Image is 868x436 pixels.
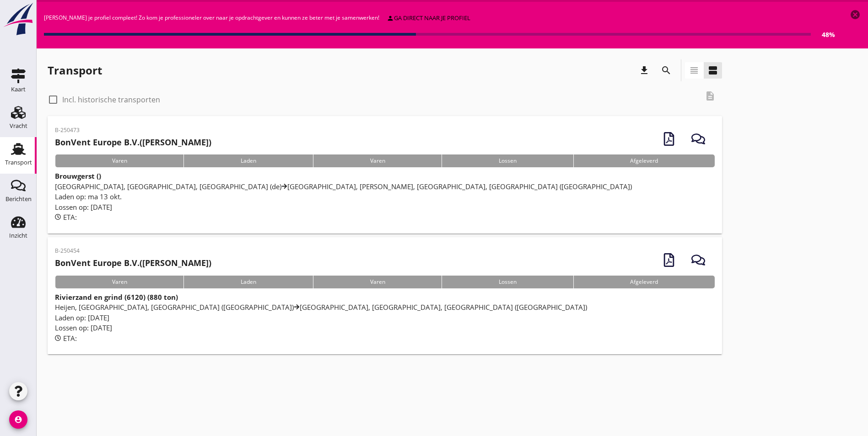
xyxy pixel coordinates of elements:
div: Berichten [5,196,32,202]
div: Varen [55,276,183,288]
a: ga direct naar je profiel [383,12,474,25]
div: Varen [313,276,442,288]
i: person [387,15,394,22]
span: Lossen op: [DATE] [55,202,112,212]
label: Incl. historische transporten [62,95,160,104]
strong: Brouwgerst () [55,171,101,181]
a: B-250454BonVent Europe B.V.([PERSON_NAME])VarenLadenVarenLossenAfgeleverdRivierzand en grind (612... [48,237,722,355]
div: Afgeleverd [573,276,715,288]
div: [PERSON_NAME] je profiel compleet! Zo kom je professioneler over naar je opdrachtgever en kunnen ... [44,9,835,41]
div: Varen [55,154,183,167]
div: Lossen [442,154,573,167]
div: Transport [48,63,102,78]
div: Vracht [10,123,27,129]
span: [GEOGRAPHIC_DATA], [GEOGRAPHIC_DATA], [GEOGRAPHIC_DATA] (de) [GEOGRAPHIC_DATA], [PERSON_NAME], [G... [55,182,632,191]
i: download [639,65,650,76]
img: logo-small.a267ee39.svg [2,2,35,36]
i: view_headline [689,65,700,76]
span: ETA: [63,213,77,222]
div: Laden [183,276,313,288]
div: Laden [183,154,313,167]
i: view_agenda [707,65,718,76]
p: B-250473 [55,126,211,134]
div: Inzicht [9,233,27,239]
a: B-250473BonVent Europe B.V.([PERSON_NAME])VarenLadenVarenLossenAfgeleverdBrouwgerst ()[GEOGRAPHIC... [48,116,722,234]
span: ETA: [63,334,77,343]
strong: Rivierzand en grind (6120) (880 ton) [55,292,178,302]
h2: ([PERSON_NAME]) [55,136,211,149]
strong: BonVent Europe B.V. [55,257,140,268]
div: Kaart [11,86,26,92]
div: Lossen [442,276,573,288]
div: Afgeleverd [573,154,715,167]
div: ga direct naar je profiel [387,14,470,23]
span: Laden op: ma 13 okt. [55,192,122,201]
p: B-250454 [55,247,211,255]
div: Varen [313,154,442,167]
div: Transport [5,160,32,165]
i: account_circle [9,410,27,429]
span: Laden op: [DATE] [55,313,109,322]
span: Heijen, [GEOGRAPHIC_DATA], [GEOGRAPHIC_DATA] ([GEOGRAPHIC_DATA]) [GEOGRAPHIC_DATA], [GEOGRAPHIC_D... [55,303,587,312]
h2: ([PERSON_NAME]) [55,257,211,269]
strong: BonVent Europe B.V. [55,137,140,148]
span: Lossen op: [DATE] [55,323,112,332]
div: 48% [811,30,835,39]
i: cancel [850,9,861,20]
i: search [661,65,672,76]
